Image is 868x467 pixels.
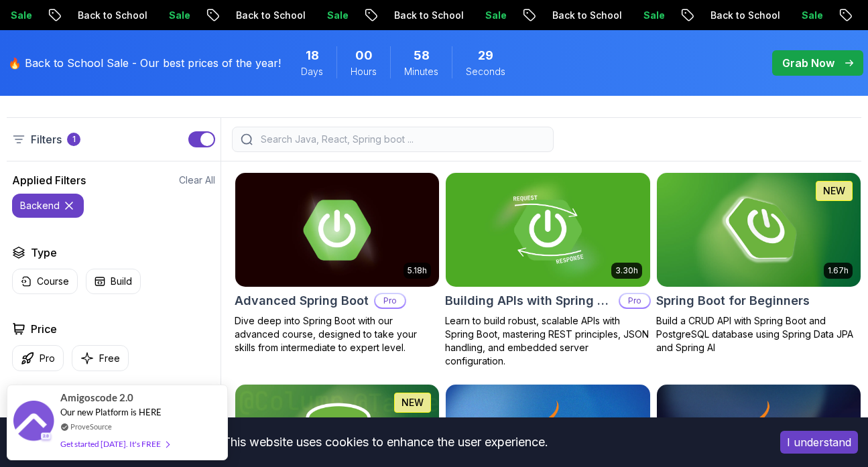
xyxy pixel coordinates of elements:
[474,9,517,22] p: Sale
[615,265,638,276] p: 3.30h
[31,321,57,337] h2: Price
[8,55,281,71] p: 🔥 Back to School Sale - Our best prices of the year!
[445,291,613,310] h2: Building APIs with Spring Boot
[782,55,834,71] p: Grab Now
[12,345,64,371] button: Pro
[86,269,141,294] button: Build
[446,173,649,287] img: Building APIs with Spring Boot card
[20,199,60,212] p: backend
[383,9,474,22] p: Back to School
[12,172,86,188] h2: Applied Filters
[225,9,316,22] p: Back to School
[301,65,323,78] span: Days
[466,65,505,78] span: Seconds
[632,9,675,22] p: Sale
[656,172,861,354] a: Spring Boot for Beginners card1.67hNEWSpring Boot for BeginnersBuild a CRUD API with Spring Boot ...
[541,9,632,22] p: Back to School
[445,314,650,368] p: Learn to build robust, scalable APIs with Spring Boot, mastering REST principles, JSON handling, ...
[235,173,439,287] img: Advanced Spring Boot card
[306,46,319,65] span: 18 Days
[375,294,405,308] p: Pro
[316,9,359,22] p: Sale
[478,46,493,65] span: 29 Seconds
[40,352,55,365] p: Pro
[258,133,545,146] input: Search Java, React, Spring boot ...
[790,9,833,22] p: Sale
[401,396,424,409] p: NEW
[179,174,215,187] button: Clear All
[780,431,858,454] button: Accept cookies
[13,401,54,444] img: provesource social proof notification image
[656,291,810,310] h2: Spring Boot for Beginners
[235,172,440,354] a: Advanced Spring Boot card5.18hAdvanced Spring BootProDive deep into Spring Boot with our advanced...
[72,134,76,145] p: 1
[70,421,112,432] a: ProveSource
[111,275,132,288] p: Build
[620,294,649,308] p: Pro
[699,9,790,22] p: Back to School
[355,46,373,65] span: 0 Hours
[823,184,845,198] p: NEW
[60,390,133,405] span: Amigoscode 2.0
[72,345,129,371] button: Free
[235,291,369,310] h2: Advanced Spring Boot
[235,314,440,354] p: Dive deep into Spring Boot with our advanced course, designed to take your skills from intermedia...
[414,46,430,65] span: 58 Minutes
[445,172,650,368] a: Building APIs with Spring Boot card3.30hBuilding APIs with Spring BootProLearn to build robust, s...
[408,265,427,276] p: 5.18h
[351,65,377,78] span: Hours
[12,194,84,218] button: backend
[60,436,169,452] div: Get started [DATE]. It's FREE
[657,173,861,287] img: Spring Boot for Beginners card
[12,269,78,294] button: Course
[828,265,849,276] p: 1.67h
[37,275,69,288] p: Course
[31,131,62,147] p: Filters
[99,352,120,365] p: Free
[10,427,760,457] div: This website uses cookies to enhance the user experience.
[656,314,861,354] p: Build a CRUD API with Spring Boot and PostgreSQL database using Spring Data JPA and Spring AI
[60,407,162,417] span: Our new Platform is HERE
[404,65,438,78] span: Minutes
[66,9,158,22] p: Back to School
[31,245,57,261] h2: Type
[158,9,200,22] p: Sale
